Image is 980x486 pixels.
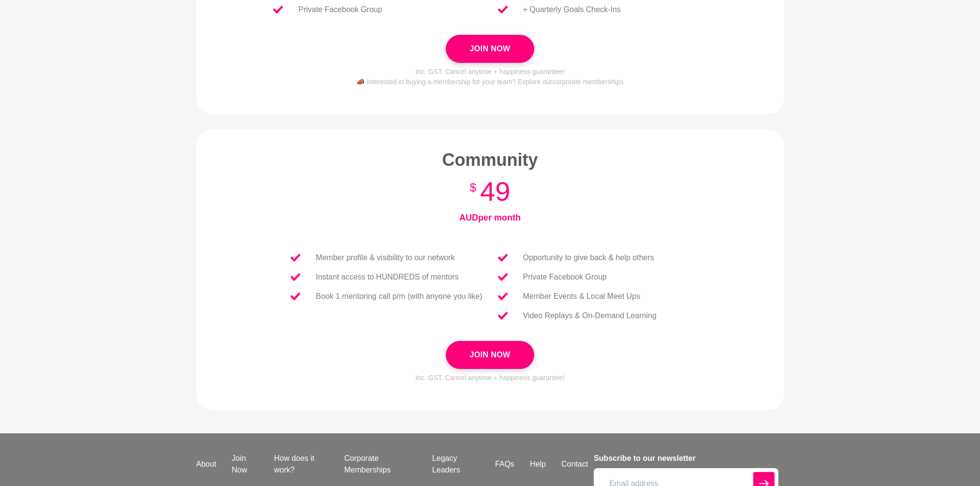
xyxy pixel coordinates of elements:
[258,212,722,223] h4: AUD per month
[523,310,657,322] p: Video Replays & On-Demand Learning
[224,453,266,476] a: Join Now
[523,271,607,283] p: Private Facebook Group
[523,252,654,264] p: Opportunity to give back & help others
[487,458,522,470] a: FAQs
[522,458,554,470] a: Help
[266,453,336,476] a: How does it work?
[316,291,482,302] p: Book 1 mentoring call p/m (with anyone you like)
[424,453,487,476] a: Legacy Leaders
[258,67,722,77] p: Inc. GST. Cancel anytime + happiness guarantee!
[258,175,722,208] h3: 49
[298,4,382,15] p: Private Facebook Group
[594,453,778,464] h4: Subscribe to our newsletter
[258,373,722,383] p: Inc. GST. Cancel anytime + happiness guarantee!
[553,78,624,86] a: corporate memberships
[554,458,596,470] a: Contact
[316,252,454,264] p: Member profile & visibility to our network
[336,453,424,476] a: Corporate Memberships
[523,291,641,302] p: Member Events & Local Meet Ups
[316,271,458,283] p: Instant access to HUNDREDS of mentors
[258,149,722,171] h2: Community
[446,341,534,369] button: Join Now
[446,35,534,63] button: Join Now
[523,4,621,15] p: + Quarterly Goals Check-Ins
[258,77,722,87] p: 📣 Interested in buying a membership for your team? Explore our
[189,458,224,470] a: About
